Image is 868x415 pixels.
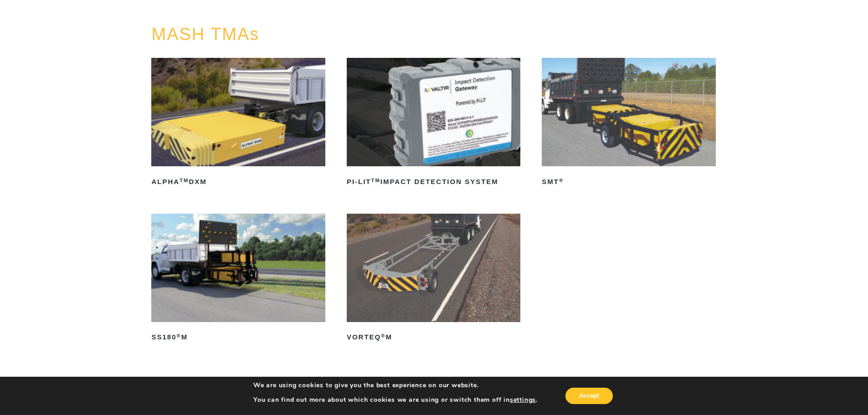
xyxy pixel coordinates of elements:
[151,25,259,44] a: MASH TMAs
[381,333,385,338] sup: ®
[542,174,715,189] h2: SMT
[559,178,564,183] sup: ®
[347,58,520,189] a: PI-LITTMImpact Detection System
[347,174,520,189] h2: PI-LIT Impact Detection System
[151,214,325,345] a: SS180®M
[371,178,380,183] sup: TM
[180,178,189,183] sup: TM
[347,214,520,345] a: VORTEQ®M
[347,330,520,345] h2: VORTEQ M
[253,396,538,404] p: You can find out more about which cookies we are using or switch them off in .
[151,174,325,189] h2: ALPHA DXM
[542,58,715,189] a: SMT®
[151,330,325,345] h2: SS180 M
[565,388,613,404] button: Accept
[510,396,536,404] button: settings
[177,333,181,338] sup: ®
[151,58,325,189] a: ALPHATMDXM
[253,381,538,389] p: We are using cookies to give you the best experience on our website.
